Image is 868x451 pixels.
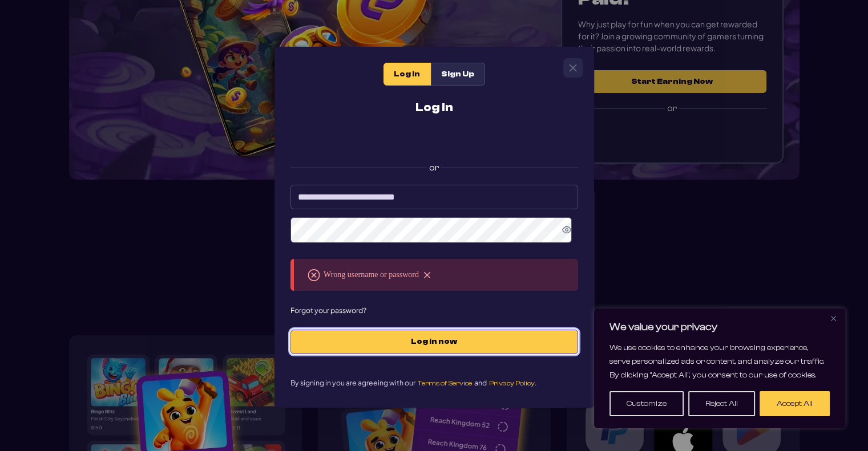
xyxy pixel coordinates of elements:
img: errorbtnicon [423,271,431,279]
svg: Show Password [562,225,571,234]
span: Terms of Service [418,379,472,387]
button: Close [564,59,582,77]
div: Log In [383,63,431,86]
button: Close [826,311,840,325]
p: We value your privacy [609,320,830,334]
span: Log In [394,70,420,79]
span: Forgot your password? [290,307,578,314]
button: Log in now [290,330,578,354]
button: Customize [609,391,684,416]
p: By signing in you are agreeing with our and . [290,377,578,388]
button: Accept All [760,391,830,416]
label: or [290,152,578,177]
div: We value your privacy [594,308,845,428]
div: Sign Up [431,63,485,86]
img: erroricon [308,269,320,281]
h2: Log In [290,101,578,113]
img: Close [831,316,836,321]
span: Sign Up [441,70,474,79]
button: Reject All [688,391,755,416]
span: Log in now [302,337,566,347]
span: Wrong username or password [324,270,419,279]
iframe: Sign in with Google Button [314,128,554,153]
p: We use cookies to enhance your browsing experience, serve personalized ads or content, and analyz... [609,341,830,382]
span: Privacy Policy [489,379,535,387]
